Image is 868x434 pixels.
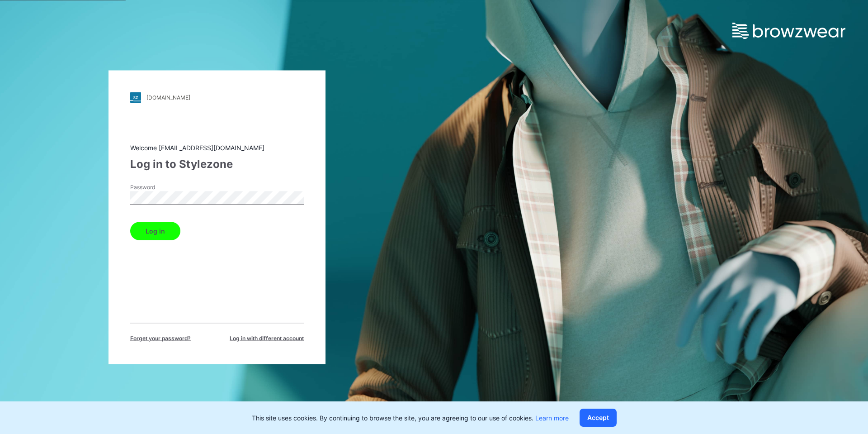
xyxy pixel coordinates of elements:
label: Password [130,183,193,191]
div: Welcome [EMAIL_ADDRESS][DOMAIN_NAME] [130,143,304,152]
button: Log in [130,222,180,240]
span: Log in with different account [230,334,304,342]
button: Accept [580,409,617,427]
img: stylezone-logo.562084cfcfab977791bfbf7441f1a819.svg [130,92,141,103]
div: [DOMAIN_NAME] [146,94,190,101]
div: Log in to Stylezone [130,156,304,172]
a: Learn more [535,414,569,422]
p: This site uses cookies. By continuing to browse the site, you are agreeing to our use of cookies. [252,413,569,423]
span: Forget your password? [130,334,191,342]
a: [DOMAIN_NAME] [130,92,304,103]
img: browzwear-logo.e42bd6dac1945053ebaf764b6aa21510.svg [732,23,845,39]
